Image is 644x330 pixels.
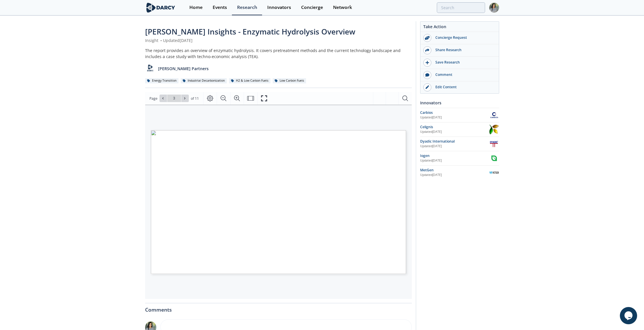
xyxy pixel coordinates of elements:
[237,5,257,10] div: Research
[431,85,496,90] div: Edit Content
[420,130,489,134] div: Updated [DATE]
[145,37,412,43] div: Insight Updated [DATE]
[159,38,163,43] span: •
[420,158,489,163] div: Updated [DATE]
[213,5,227,10] div: Events
[301,5,323,10] div: Concierge
[145,78,179,83] div: Energy Transition
[333,5,352,10] div: Network
[273,78,306,83] div: Low Carbon Fuels
[145,26,355,37] span: [PERSON_NAME] Insights - Enzymatic Hydrolysis Overview
[145,3,176,13] img: logo-wide.svg
[431,35,496,40] div: Concierge Request
[420,168,499,178] a: MetGen Updated[DATE] MetGen
[620,307,638,324] iframe: chat widget
[420,110,489,115] div: Carbios
[420,168,489,173] div: MetGen
[489,124,499,135] img: Celignis
[229,78,271,83] div: H2 & Low Carbon Fuels
[489,110,499,120] img: Carbios
[181,78,227,83] div: Industrial Decarbonization
[431,47,496,53] div: Share Research
[158,66,209,72] p: [PERSON_NAME] Partners
[145,303,412,312] div: Comments
[489,3,499,13] img: Profile
[489,139,499,149] img: Dyadic International
[420,144,489,149] div: Updated [DATE]
[489,168,499,178] img: MetGen
[420,139,489,144] div: Dyadic International
[189,5,203,10] div: Home
[420,115,489,120] div: Updated [DATE]
[431,60,496,65] div: Save Research
[420,81,499,93] a: Edit Content
[420,153,499,163] a: Iogen Updated[DATE] Iogen
[431,72,496,77] div: Comment
[420,110,499,120] a: Carbios Updated[DATE] Carbios
[267,5,291,10] div: Innovators
[420,24,499,32] div: Take Action
[420,124,499,135] a: Celignis Updated[DATE] Celignis
[437,2,485,13] input: Advanced Search
[420,153,489,158] div: Iogen
[420,173,489,177] div: Updated [DATE]
[489,153,499,163] img: Iogen
[420,139,499,149] a: Dyadic International Updated[DATE] Dyadic International
[145,47,412,60] div: The report provides an overview of enzymatic hydrolysis. It covers pretreatment methods and the c...
[420,124,489,130] div: Celignis
[420,98,499,108] div: Innovators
